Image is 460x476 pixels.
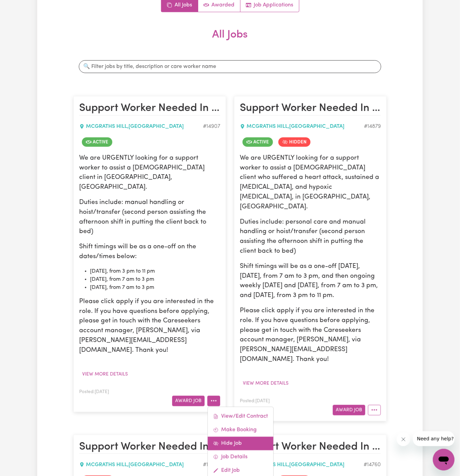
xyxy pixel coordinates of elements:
button: More options [207,396,220,406]
span: Posted: [DATE] [240,399,270,403]
p: Duties include: personal care and manual handling or hoist/transfer (second person assisting the ... [240,218,381,256]
input: 🔍 Filter jobs by title, description or care worker name [79,60,381,73]
div: Job ID #14866 [203,461,220,469]
li: [DATE], from 7 am to 3 pm [90,284,220,292]
p: Duties include: manual handling or hoist/transfer (second person assisting the afternoon shift in... [79,198,220,237]
div: Job ID #14760 [364,461,381,469]
a: View/Edit Contract [208,410,273,423]
h2: All Jobs [73,28,387,52]
div: MCGRATHS HILL , [GEOGRAPHIC_DATA] [79,122,203,131]
span: Job is active [82,137,112,147]
button: View more details [79,369,131,380]
p: Shift timings will be as a one-off [DATE], [DATE], from 7 am to 3 pm, and then ongoing weekly [DA... [240,262,381,301]
button: Award Job [333,405,365,415]
span: Job is active [243,137,273,147]
div: MCGRATHS HILL , [GEOGRAPHIC_DATA] [240,122,364,131]
span: Job is hidden [278,137,310,147]
button: More options [368,405,381,415]
h2: Support Worker Needed In McGraths Hill, NSW [240,440,381,454]
p: Please click apply if you are interested in the role. If you have questions before applying, plea... [79,297,220,356]
a: Job Details [208,450,273,464]
iframe: Message from company [413,431,455,446]
div: MCGRATHS HILL , [GEOGRAPHIC_DATA] [79,461,203,469]
a: Make Booking [208,423,273,437]
li: [DATE], from 7 am to 3 pm [90,275,220,284]
p: Please click apply if you are interested in the role. If you have questions before applying, plea... [240,306,381,365]
h2: Support Worker Needed In McGraths Hill, NSW [79,102,220,115]
a: Hide Job [208,437,273,450]
h2: Support Worker Needed In McGraths Hill, NSW [79,440,220,454]
p: We are URGENTLY looking for a support worker to assist a [DEMOGRAPHIC_DATA] client who suffered a... [240,154,381,212]
li: [DATE], from 3 pm to 11 pm [90,267,220,275]
iframe: Close message [397,433,410,446]
p: We are URGENTLY looking for a support worker to assist a [DEMOGRAPHIC_DATA] client in [GEOGRAPHIC... [79,154,220,192]
div: Job ID #14907 [203,122,220,131]
iframe: Button to launch messaging window [433,449,455,471]
span: Posted: [DATE] [79,390,109,394]
div: MCGRATHS HILL , [GEOGRAPHIC_DATA] [240,461,364,469]
div: Job ID #14879 [364,122,381,131]
h2: Support Worker Needed In McGraths Hill, NSW [240,102,381,115]
button: View more details [240,378,292,389]
button: Award Job [172,396,205,406]
p: Shift timings will be as a one-off on the dates/times below: [79,242,220,262]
